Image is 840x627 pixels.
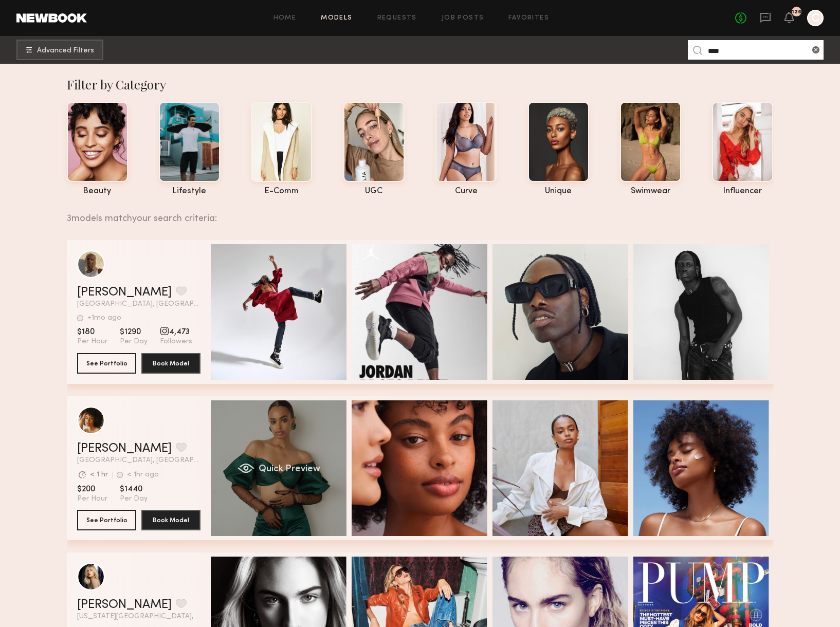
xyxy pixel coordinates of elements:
span: $180 [77,327,107,337]
span: Followers [160,337,192,346]
a: [PERSON_NAME] [77,286,172,299]
div: unique [528,187,589,196]
div: 3 models match your search criteria: [67,202,765,224]
span: [GEOGRAPHIC_DATA], [GEOGRAPHIC_DATA] [77,457,200,464]
div: swimwear [620,187,681,196]
div: lifestyle [159,187,220,196]
span: [US_STATE][GEOGRAPHIC_DATA], [GEOGRAPHIC_DATA] [77,613,200,620]
div: +1mo ago [87,315,121,322]
div: curve [435,187,497,196]
span: Quick Preview [258,465,320,474]
button: Book Model [141,353,200,374]
a: Home [273,15,297,22]
span: 4,473 [160,327,192,337]
a: [PERSON_NAME] [77,442,172,455]
span: $200 [77,484,107,494]
span: [GEOGRAPHIC_DATA], [GEOGRAPHIC_DATA] [77,301,200,308]
span: Per Day [120,337,148,346]
span: Per Hour [77,494,107,504]
span: $1290 [120,327,148,337]
a: Job Posts [442,15,484,22]
div: < 1 hr [90,471,108,478]
button: Book Model [141,510,200,530]
div: Filter by Category [67,76,774,93]
span: Advanced Filters [37,47,94,54]
div: influencer [712,187,773,196]
div: UGC [343,187,405,196]
a: Requests [377,15,417,22]
div: beauty [67,187,128,196]
div: < 1hr ago [127,471,159,478]
button: Advanced Filters [16,40,103,60]
div: 126 [792,9,801,15]
button: See Portfolio [77,510,136,530]
a: C [807,10,824,26]
div: e-comm [251,187,312,196]
a: [PERSON_NAME] [77,599,172,611]
span: $1440 [120,484,148,494]
span: Per Day [120,494,148,504]
span: Per Hour [77,337,107,346]
a: Models [321,15,352,22]
button: See Portfolio [77,353,136,374]
a: Favorites [508,15,549,22]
